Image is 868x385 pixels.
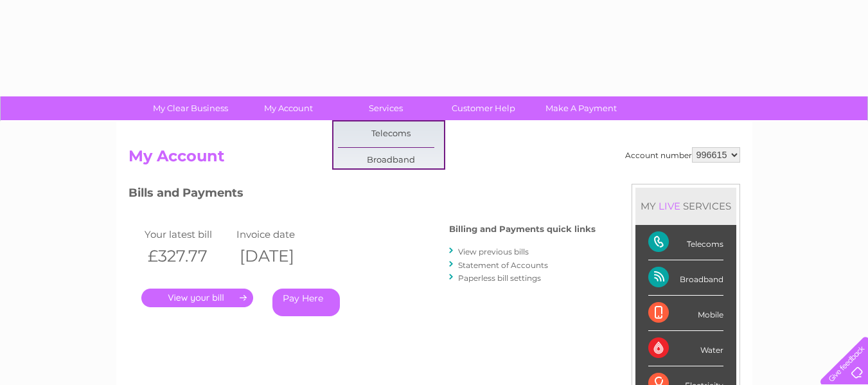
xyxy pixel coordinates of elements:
a: Make A Payment [528,96,634,120]
a: Customer Help [430,96,536,120]
div: Telecoms [648,225,723,260]
div: Mobile [648,296,723,331]
div: MY SERVICES [635,188,736,224]
div: Water [648,331,723,366]
div: LIVE [656,200,683,212]
a: Broadband [338,148,444,174]
a: Services [333,96,439,120]
th: £327.77 [141,243,234,269]
th: [DATE] [233,243,326,269]
a: Paperless bill settings [458,273,541,283]
td: Your latest bill [141,226,234,243]
a: Pay Here [272,289,340,316]
h2: My Account [128,147,740,172]
h4: Billing and Payments quick links [449,224,596,234]
a: My Account [235,96,341,120]
a: View previous bills [458,247,529,256]
a: . [141,289,253,307]
div: Broadband [648,260,723,296]
a: Statement of Accounts [458,260,548,270]
h3: Bills and Payments [128,184,596,206]
a: Telecoms [338,121,444,147]
td: Invoice date [233,226,326,243]
div: Account number [625,147,740,163]
a: My Clear Business [137,96,244,120]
